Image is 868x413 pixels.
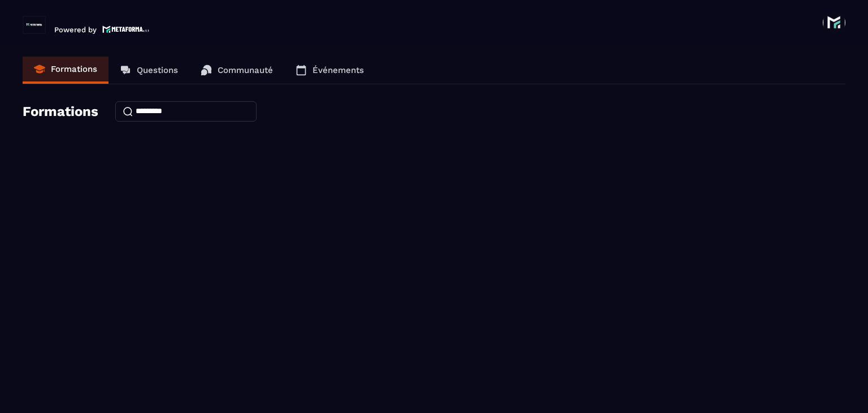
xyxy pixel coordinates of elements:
[51,64,97,74] p: Formations
[54,25,97,34] p: Powered by
[218,65,273,75] p: Communauté
[23,104,98,119] h4: Formations
[23,57,108,84] a: Formations
[313,65,364,75] p: Événements
[284,57,375,84] a: Événements
[108,57,189,84] a: Questions
[137,65,178,75] p: Questions
[189,57,284,84] a: Communauté
[102,24,150,34] img: logo
[23,16,46,34] img: logo-branding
